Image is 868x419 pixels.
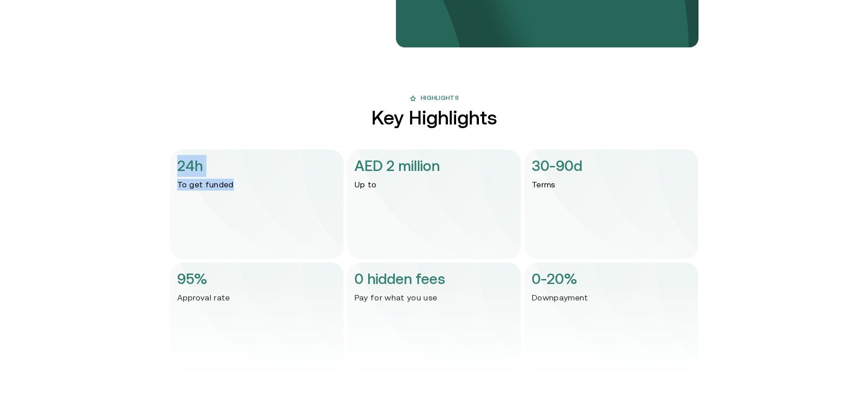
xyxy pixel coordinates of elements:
[177,155,203,177] p: 24h
[532,155,582,177] p: 30-90d
[354,155,440,177] p: AED 2 million
[354,179,377,191] p: Up to
[532,179,555,191] p: Terms
[371,108,497,128] h2: Key Highlights
[170,279,699,388] img: Gradient
[532,268,577,290] p: 0-20%
[421,93,459,104] span: Highlights
[409,95,417,102] img: benefit
[177,268,207,290] p: 95%
[177,179,234,191] p: To get funded
[354,268,445,290] p: 0 hidden fees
